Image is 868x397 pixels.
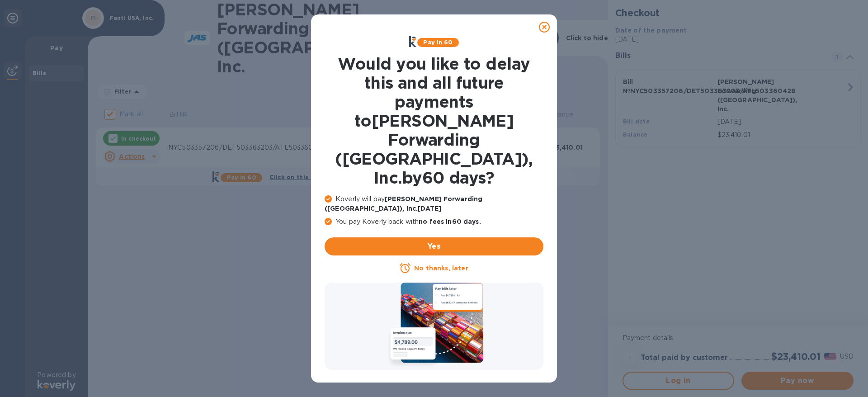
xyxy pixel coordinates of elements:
[325,195,482,212] b: [PERSON_NAME] Forwarding ([GEOGRAPHIC_DATA]), Inc. [DATE]
[325,237,543,255] button: Yes
[419,218,481,225] b: no fees in 60 days .
[325,54,543,187] h1: Would you like to delay this and all future payments to [PERSON_NAME] Forwarding ([GEOGRAPHIC_DAT...
[325,194,543,213] p: Koverly will pay
[325,217,543,227] p: You pay Koverly back with
[423,39,453,46] b: Pay in 60
[332,241,536,252] span: Yes
[414,265,468,272] u: No thanks, later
